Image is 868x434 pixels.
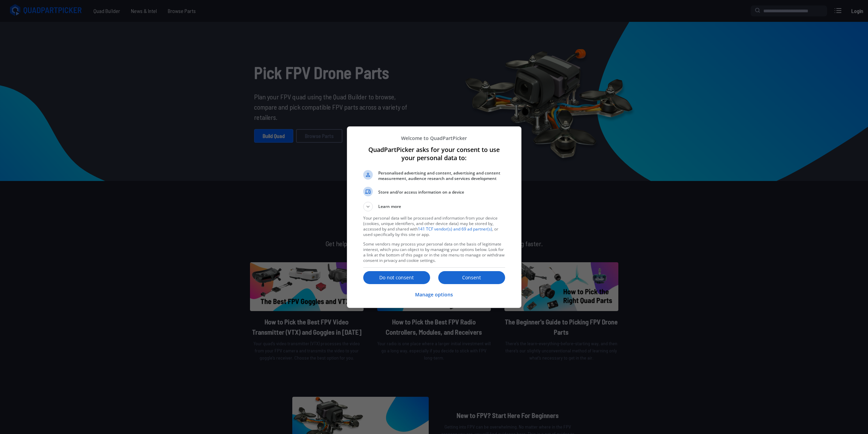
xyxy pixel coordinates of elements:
[363,241,505,263] p: Some vendors may process your personal data on the basis of legitimate interest, which you can ob...
[438,274,505,281] p: Consent
[347,126,521,308] div: QuadPartPicker asks for your consent to use your personal data to:
[363,274,430,281] p: Do not consent
[438,271,505,284] button: Consent
[363,215,505,237] p: Your personal data will be processed and information from your device (cookies, unique identifier...
[378,190,505,195] span: Store and/or access information on a device
[378,170,505,181] span: Personalised advertising and content, advertising and content measurement, audience research and ...
[415,288,453,302] button: Manage options
[415,291,453,298] p: Manage options
[378,204,401,211] span: Learn more
[418,226,492,232] a: 141 TCF vendor(s) and 69 ad partner(s)
[363,271,430,284] button: Do not consent
[363,135,505,141] p: Welcome to QuadPartPicker
[363,202,505,211] button: Learn more
[363,145,505,162] h1: QuadPartPicker asks for your consent to use your personal data to:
